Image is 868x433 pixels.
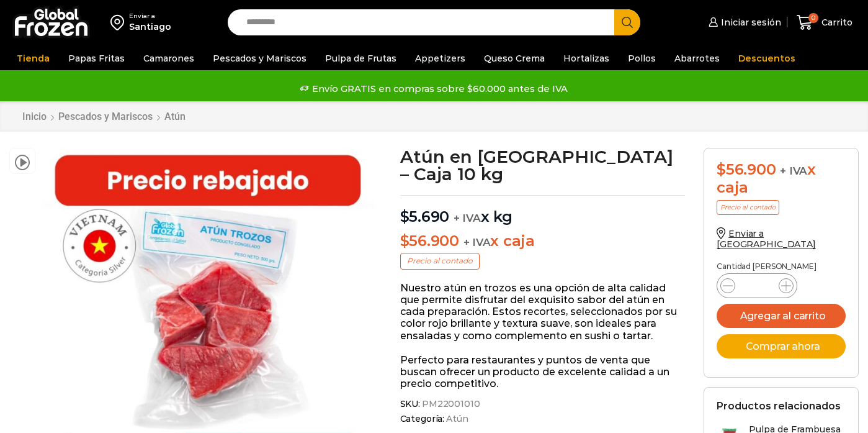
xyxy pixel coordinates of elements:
[400,232,459,250] bdi: 56.900
[400,414,686,424] span: Categoría:
[718,16,781,29] span: Iniciar sesión
[717,160,776,178] bdi: 56.900
[400,354,686,390] p: Perfecto para restaurantes y puntos de venta que buscan ofrecer un producto de excelente calidad ...
[400,399,686,409] span: SKU:
[400,253,480,269] p: Precio al contado
[110,12,129,33] img: address-field-icon.svg
[400,207,409,226] span: $
[22,111,186,122] nav: Breadcrumb
[614,9,640,35] button: Search button
[207,47,313,70] a: Pescados y Mariscos
[780,165,807,177] span: + IVA
[62,47,131,70] a: Papas Fritas
[22,111,47,122] a: Inicio
[818,16,852,29] span: Carrito
[444,414,468,424] a: Atún
[58,111,153,122] a: Pescados y Mariscos
[400,282,686,342] p: Nuestro atún en trozos es una opción de alta calidad que permite disfrutar del exquisito sabor de...
[717,304,846,328] button: Agregar al carrito
[745,277,769,294] input: Product quantity
[705,10,781,35] a: Iniciar sesión
[732,47,802,70] a: Descuentos
[557,47,615,70] a: Hortalizas
[409,47,472,70] a: Appetizers
[400,232,686,250] p: x caja
[400,195,686,226] p: x kg
[668,47,726,70] a: Abarrotes
[717,161,846,197] div: x caja
[454,212,481,224] span: + IVA
[137,47,200,70] a: Camarones
[319,47,403,70] a: Pulpa de Frutas
[400,207,450,226] bdi: 5.690
[164,111,186,122] a: Atún
[717,160,726,178] span: $
[717,400,841,412] h2: Productos relacionados
[400,232,409,250] span: $
[717,200,779,215] p: Precio al contado
[622,47,662,70] a: Pollos
[420,399,480,409] span: PM22001010
[478,47,551,70] a: Queso Crema
[400,148,686,183] h1: Atún en [GEOGRAPHIC_DATA] – Caja 10 kg
[717,334,846,358] button: Comprar ahora
[11,47,56,70] a: Tienda
[794,8,856,37] a: 0 Carrito
[463,236,491,248] span: + IVA
[129,21,171,33] div: Santiago
[129,12,171,21] div: Enviar a
[717,262,846,271] p: Cantidad [PERSON_NAME]
[808,13,818,23] span: 0
[717,228,816,250] a: Enviar a [GEOGRAPHIC_DATA]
